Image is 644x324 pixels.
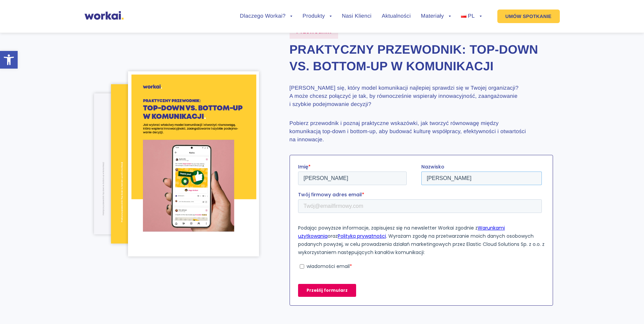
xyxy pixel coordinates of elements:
span: PL [468,13,475,19]
img: ebook-top-down-bottom-up-comms-pg6.png [111,84,223,244]
img: ebook-top-down-bottom-up-comms.png [128,71,259,256]
a: UMÓW SPOTKANIE [497,10,560,23]
p: [PERSON_NAME] się, który model komunikacji najlepiej sprawdzi się w Twojej organizacji? A może ch... [290,84,527,109]
img: ebook-top-down-bottom-up-comms-pg10.png [94,93,194,234]
p: Pobierz przewodnik i poznaj praktyczne wskazówki, jak tworzyć równowagę między komunikacją top-do... [290,120,527,144]
a: PL [461,14,482,19]
h2: Praktyczny przewodnik: Top-down vs. bottom-up w komunikacji [290,41,553,74]
a: Dlaczego Workai? [240,14,293,19]
iframe: Form 0 [298,163,545,303]
a: Nasi Klienci [342,14,371,19]
a: Produkty [302,14,332,19]
a: Materiały [421,14,451,19]
a: Aktualności [382,14,410,19]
